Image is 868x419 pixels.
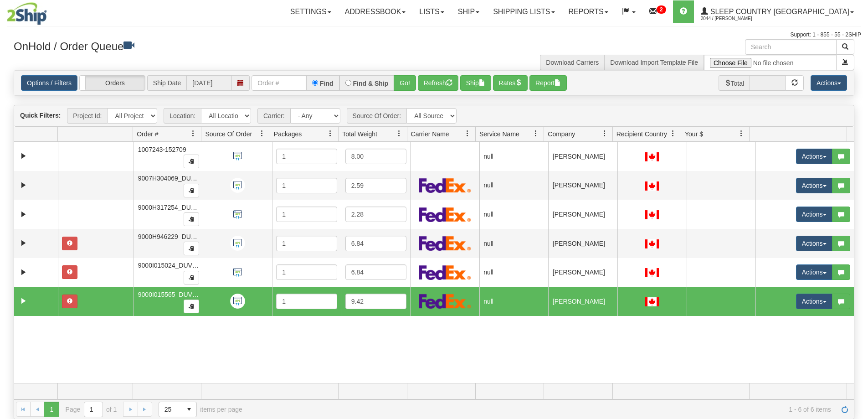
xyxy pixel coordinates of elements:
[230,207,245,222] img: API
[548,229,617,258] td: [PERSON_NAME]
[230,178,245,193] img: API
[493,75,528,91] button: Rates
[274,129,302,139] span: Packages
[562,0,615,23] a: Reports
[704,55,837,70] input: Import
[138,175,203,182] span: 9007H304069_DUVET
[338,0,413,23] a: Addressbook
[837,402,852,416] a: Refresh
[734,126,749,141] a: Your $ filter column settings
[479,200,549,229] td: null
[342,129,377,139] span: Total Weight
[616,129,667,139] span: Recipient Country
[257,108,290,124] span: Carrier:
[796,149,832,164] button: Actions
[796,236,832,251] button: Actions
[548,129,575,139] span: Company
[283,0,338,23] a: Settings
[528,126,544,141] a: Service Name filter column settings
[745,39,837,55] input: Search
[182,402,196,417] span: select
[7,2,47,25] img: logo2044.jpg
[796,264,832,280] button: Actions
[185,126,201,141] a: Order # filter column settings
[412,0,451,23] a: Lists
[411,129,449,139] span: Carrier Name
[694,0,861,23] a: Sleep Country [GEOGRAPHIC_DATA] 2044 / [PERSON_NAME]
[479,229,549,258] td: null
[460,75,491,91] button: Ship
[479,171,549,200] td: null
[665,126,681,141] a: Recipient Country filter column settings
[529,75,567,91] button: Report
[20,111,61,120] label: Quick Filters:
[657,5,666,14] sup: 2
[479,129,519,139] span: Service Name
[479,258,549,287] td: null
[451,0,486,23] a: Ship
[391,126,407,141] a: Total Weight filter column settings
[184,155,199,168] button: Copy to clipboard
[138,146,186,153] span: 1007243-152709
[323,126,338,141] a: Packages filter column settings
[147,75,186,91] span: Ship Date
[320,80,334,87] label: Find
[138,291,200,298] span: 9000I015565_DUVET
[14,105,854,127] div: grid toolbar
[255,406,831,413] span: 1 - 6 of 6 items
[394,75,416,91] button: Go!
[419,236,471,251] img: FedEx Express®
[252,75,306,91] input: Order #
[18,209,29,220] a: Expand
[159,402,242,417] span: items per page
[44,402,59,416] span: Page 1
[796,294,832,309] button: Actions
[184,184,199,197] button: Copy to clipboard
[811,75,847,91] button: Actions
[847,163,867,256] iframe: chat widget
[18,180,29,191] a: Expand
[546,59,599,66] a: Download Carriers
[419,265,471,280] img: FedEx Express®
[708,8,849,16] span: Sleep Country [GEOGRAPHIC_DATA]
[184,300,199,313] button: Copy to clipboard
[7,31,861,39] div: Support: 1 - 855 - 55 - 2SHIP
[548,171,617,200] td: [PERSON_NAME]
[230,149,245,164] img: API
[164,405,176,414] span: 25
[66,402,117,417] span: Page of 1
[796,207,832,222] button: Actions
[548,200,617,229] td: [PERSON_NAME]
[419,207,471,222] img: FedEx Express®
[548,258,617,287] td: [PERSON_NAME]
[645,181,659,191] img: CA
[67,108,107,124] span: Project Id:
[701,14,769,23] span: 2044 / [PERSON_NAME]
[347,108,407,124] span: Source Of Order:
[230,265,245,280] img: API
[184,271,199,285] button: Copy to clipboard
[138,262,200,269] span: 9000I015024_DUVET
[548,287,617,316] td: [PERSON_NAME]
[18,267,29,278] a: Expand
[18,295,29,307] a: Expand
[184,212,199,226] button: Copy to clipboard
[137,129,158,139] span: Order #
[597,126,612,141] a: Company filter column settings
[164,108,201,124] span: Location:
[254,126,270,141] a: Source Of Order filter column settings
[14,39,427,52] h3: OnHold / Order Queue
[645,210,659,219] img: CA
[138,233,203,240] span: 9000H946229_DUVET
[796,178,832,193] button: Actions
[479,142,549,171] td: null
[486,0,561,23] a: Shipping lists
[230,294,245,309] img: API
[836,39,854,55] button: Search
[610,59,698,66] a: Download Import Template File
[419,294,471,309] img: FedEx Express®
[21,75,77,91] a: Options / Filters
[645,268,659,277] img: CA
[80,76,145,90] label: Orders
[460,126,475,141] a: Carrier Name filter column settings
